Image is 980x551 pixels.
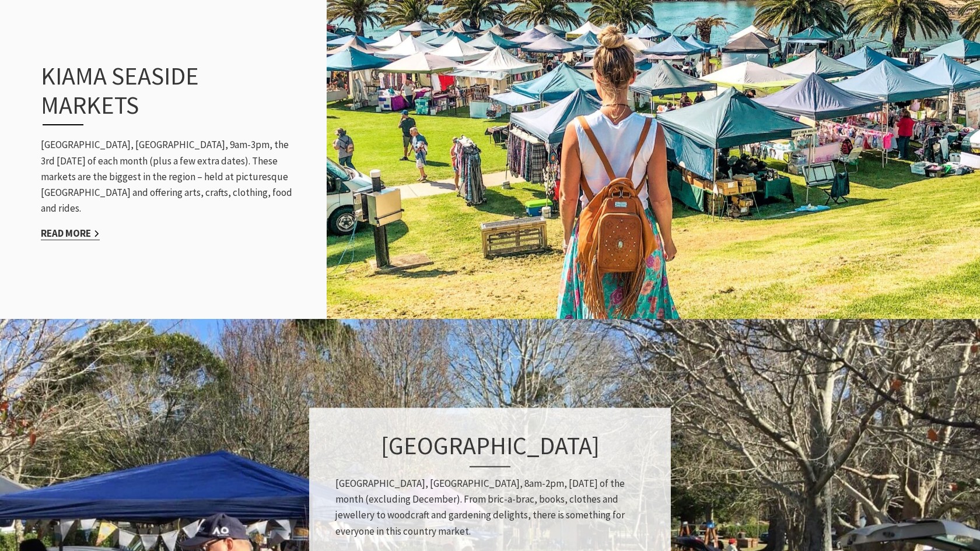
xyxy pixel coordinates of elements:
h3: Kiama Seaside Markets [41,61,272,126]
p: [GEOGRAPHIC_DATA], [GEOGRAPHIC_DATA], 9am-3pm, the 3rd [DATE] of each month (plus a few extra dat... [41,137,297,216]
p: [GEOGRAPHIC_DATA], [GEOGRAPHIC_DATA], 8am-2pm, [DATE] of the month (excluding December). From bri... [335,476,645,539]
a: Read More [41,227,100,240]
h3: [GEOGRAPHIC_DATA] [335,431,645,467]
